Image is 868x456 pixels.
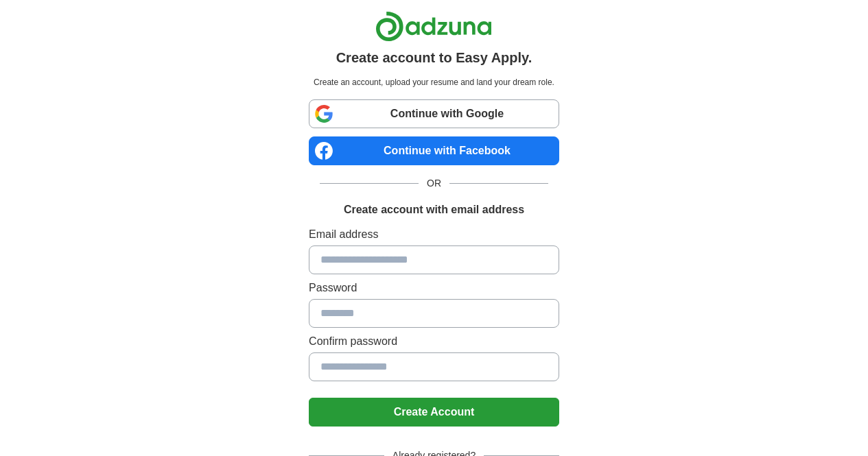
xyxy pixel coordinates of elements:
[309,99,559,128] a: Continue with Google
[419,176,449,191] span: OR
[312,76,556,88] p: Create an account, upload your resume and land your dream role.
[309,136,559,165] a: Continue with Facebook
[309,226,559,243] label: Email address
[375,11,492,42] img: Adzuna logo
[309,333,559,350] label: Confirm password
[344,202,524,218] h1: Create account with email address
[309,398,559,427] button: Create Account
[309,280,559,296] label: Password
[336,47,532,68] h1: Create account to Easy Apply.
